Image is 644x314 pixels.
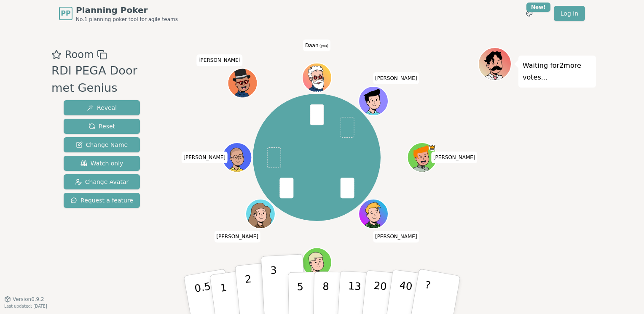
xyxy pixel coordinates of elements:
[51,62,156,97] div: RDI PEGA Door met Genius
[373,231,419,243] span: Click to change your name
[64,193,140,208] button: Request a feature
[61,8,70,19] span: PP
[523,60,592,83] p: Waiting for 2 more votes...
[70,196,133,205] span: Request a feature
[64,174,140,189] button: Change Avatar
[431,152,478,163] span: Click to change your name
[64,119,140,134] button: Reset
[428,144,436,151] span: Roland is the host
[59,4,178,23] a: PPPlanning PokerNo.1 planning poker tool for agile teams
[64,137,140,152] button: Change Name
[76,141,128,149] span: Change Name
[303,64,331,92] button: Click to change your avatar
[181,152,228,163] span: Click to change your name
[75,178,129,186] span: Change Avatar
[4,304,47,309] span: Last updated: [DATE]
[319,44,329,48] span: (you)
[522,6,537,21] button: New!
[80,159,123,168] span: Watch only
[65,47,94,62] span: Room
[51,47,62,62] button: Add as favourite
[303,40,330,51] span: Click to change your name
[214,231,260,243] span: Click to change your name
[76,16,178,23] span: No.1 planning poker tool for agile teams
[196,54,243,66] span: Click to change your name
[554,6,585,21] a: Log in
[4,296,44,303] button: Version0.9.2
[64,156,140,171] button: Watch only
[13,296,44,303] span: Version 0.9.2
[270,264,279,310] p: 3
[64,100,140,115] button: Reveal
[89,122,115,130] span: Reset
[526,3,550,12] div: New!
[87,104,117,112] span: Reveal
[76,4,178,16] span: Planning Poker
[373,72,419,84] span: Click to change your name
